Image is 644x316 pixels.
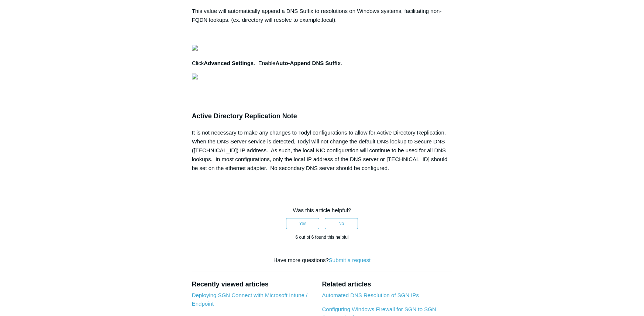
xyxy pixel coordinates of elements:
[192,111,452,122] h3: Active Directory Replication Note
[325,218,358,229] button: This article was not helpful
[192,279,315,289] h2: Recently viewed articles
[322,292,419,298] a: Automated DNS Resolution of SGN IPs
[192,45,198,51] img: 27414207119379
[329,257,371,263] a: Submit a request
[192,256,452,265] div: Have more questions?
[204,60,254,66] strong: Advanced Settings
[275,60,341,66] strong: Auto-Append DNS Suffix
[286,218,319,229] button: This article was helpful
[295,235,348,240] span: 6 out of 6 found this helpful
[192,59,452,68] p: Click . Enable .
[322,279,452,289] h2: Related articles
[293,207,351,213] span: Was this article helpful?
[192,7,452,24] p: This value will automatically append a DNS Suffix to resolutions on Windows systems, facilitating...
[192,74,198,79] img: 27414169404179
[192,128,452,173] div: It is not necessary to make any changes to Todyl configurations to allow for Active Directory Rep...
[192,292,307,307] a: Deploying SGN Connect with Microsoft Intune / Endpoint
